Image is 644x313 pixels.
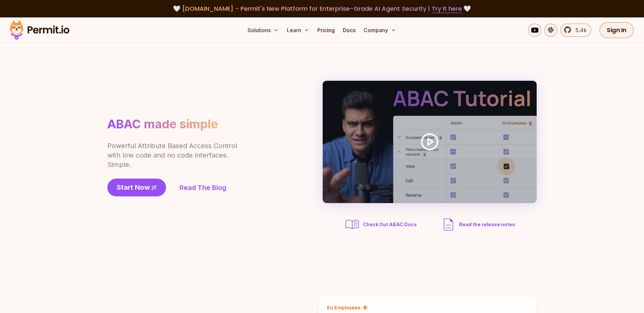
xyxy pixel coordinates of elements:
[344,216,360,233] img: abac docs
[440,216,515,233] a: Read the release notes
[107,179,166,196] a: Start Now
[7,19,72,42] img: Permit logo
[315,23,337,37] a: Pricing
[599,22,634,38] a: Sign In
[361,23,399,37] button: Company
[117,183,150,192] span: Start Now
[182,4,462,13] span: [DOMAIN_NAME] - Permit's New Platform for Enterprise-Grade AI Agent Security |
[560,23,591,37] a: 5.4k
[432,4,462,13] a: Try it here
[284,23,312,37] button: Learn
[179,183,226,192] a: Read The Blog
[440,216,457,233] img: description
[344,216,419,233] a: Check Out ABAC Docs
[16,4,628,13] div: 🤍 🤍
[572,26,587,34] span: 5.4k
[107,141,238,169] p: Powerful Attribute Based Access Control with low code and no code interfaces. Simple.
[459,221,515,228] span: Read the release notes
[245,23,281,37] button: Solutions
[107,117,218,132] h1: ABAC made simple
[340,23,358,37] a: Docs
[363,221,417,228] span: Check Out ABAC Docs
